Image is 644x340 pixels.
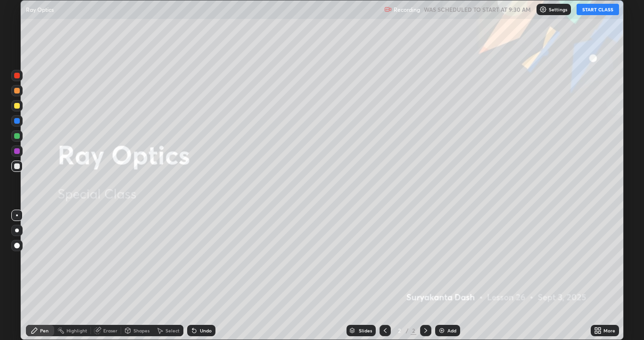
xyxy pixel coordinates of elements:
[539,6,547,13] img: class-settings-icons
[26,6,54,13] p: Ray Optics
[384,6,392,13] img: recording.375f2c34.svg
[133,328,149,333] div: Shapes
[549,7,567,12] p: Settings
[411,326,416,335] div: 2
[66,328,87,333] div: Highlight
[447,328,456,333] div: Add
[577,4,619,15] button: START CLASS
[406,328,409,333] div: /
[200,328,212,333] div: Undo
[40,328,49,333] div: Pen
[103,328,117,333] div: Eraser
[395,328,404,333] div: 2
[603,328,615,333] div: More
[359,328,372,333] div: Slides
[438,327,446,334] img: add-slide-button
[165,328,180,333] div: Select
[424,5,531,14] h5: WAS SCHEDULED TO START AT 9:30 AM
[394,6,420,13] p: Recording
